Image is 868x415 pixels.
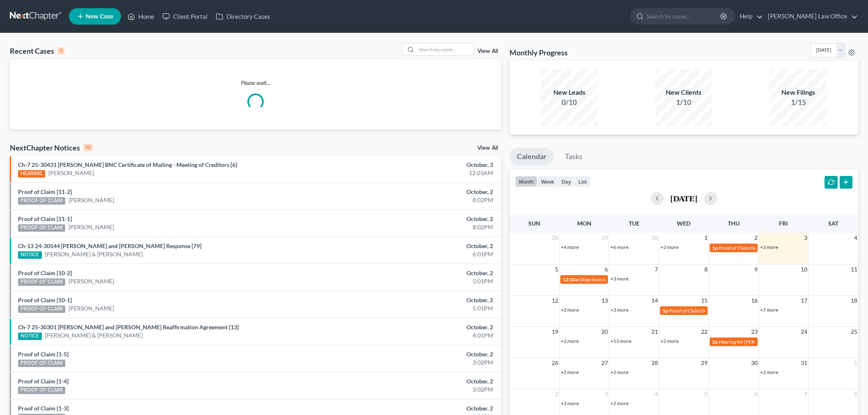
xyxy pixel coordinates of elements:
[601,358,609,368] span: 27
[340,331,493,340] div: 4:01PM
[704,233,708,243] span: 1
[340,277,493,285] div: 5:01PM
[700,327,708,337] span: 22
[760,369,778,375] a: +2 more
[86,14,113,20] span: New Case
[340,188,493,196] div: October, 2
[509,148,554,166] a: Calendar
[18,269,72,276] a: Proof of Claim [10-2]
[561,400,579,406] a: +3 more
[18,351,69,358] a: Proof of Claim [1-5]
[629,220,640,227] span: Tue
[537,176,558,187] button: week
[18,333,42,340] div: NOTICE
[551,233,559,243] span: 28
[563,276,578,283] span: 12:30a
[18,306,65,313] div: PROOF OF CLAIM
[853,358,858,368] span: 1
[515,176,537,187] button: month
[561,369,579,375] a: +2 more
[561,307,579,313] a: +2 more
[604,265,609,274] span: 6
[18,360,65,367] div: PROOF OF CLAIM
[601,296,609,306] span: 13
[340,350,493,358] div: October, 2
[800,265,808,274] span: 10
[18,278,65,286] div: PROOF OF CLAIM
[340,169,493,177] div: 12:03AM
[340,269,493,277] div: October, 2
[728,220,740,227] span: Thu
[340,161,493,169] div: October, 3
[340,296,493,304] div: October, 2
[551,358,559,368] span: 26
[610,400,628,406] a: +2 more
[158,9,212,24] a: Client Portal
[18,215,72,222] a: Proof of Claim [11-1]
[662,308,668,314] span: 5p
[10,143,93,153] div: NextChapter Notices
[18,197,65,205] div: PROOF OF CLAIM
[601,233,609,243] span: 29
[770,88,827,97] div: New Filings
[18,224,65,232] div: PROOF OF CLAIM
[18,251,42,259] div: NOTICE
[655,88,713,97] div: New Clients
[340,196,493,204] div: 8:02PM
[754,233,758,243] span: 2
[10,46,65,56] div: Recent Cases
[760,244,778,250] a: +3 more
[69,304,114,312] a: [PERSON_NAME]
[853,389,858,399] span: 8
[528,220,540,227] span: Sun
[828,220,838,227] span: Sat
[340,304,493,312] div: 5:01PM
[764,9,858,24] a: [PERSON_NAME] Law Office
[340,242,493,250] div: October, 2
[340,323,493,331] div: October, 2
[18,242,201,249] a: Ch-13 24-30544 [PERSON_NAME] and [PERSON_NAME] Response [79]
[654,265,659,274] span: 7
[18,296,72,303] a: Proof of Claim [10-1]
[18,161,237,168] a: Ch-7 25-30431 [PERSON_NAME] BNC Certificate of Mailing - Meeting of Creditors [6]
[45,331,143,340] a: [PERSON_NAME] & [PERSON_NAME]
[10,79,501,87] p: Please wait...
[579,276,708,283] span: Objections to Discharge Due (PFMC-7) for [PERSON_NAME]
[850,296,858,306] span: 18
[48,169,94,177] a: [PERSON_NAME]
[604,389,609,399] span: 3
[340,358,493,367] div: 3:02PM
[509,48,568,57] h3: Monthly Progress
[551,296,559,306] span: 12
[750,296,758,306] span: 16
[704,265,708,274] span: 8
[610,369,628,375] a: +2 more
[340,215,493,223] div: October, 2
[558,176,575,187] button: day
[654,389,659,399] span: 4
[850,327,858,337] span: 25
[561,244,579,250] a: +4 more
[601,327,609,337] span: 20
[651,296,659,306] span: 14
[18,188,72,195] a: Proof of Claim [11-2]
[704,389,708,399] span: 5
[18,324,239,331] a: Ch-7 25-30301 [PERSON_NAME] and [PERSON_NAME] Reaffirmation Agreement [13]
[660,338,678,344] a: +2 more
[670,194,697,203] h2: [DATE]
[712,339,718,345] span: 2p
[561,338,579,344] a: +2 more
[83,144,93,151] div: 10
[541,88,598,97] div: New Leads
[800,327,808,337] span: 24
[610,276,628,282] a: +3 more
[770,97,827,107] div: 1/15
[18,170,45,178] div: HEARING
[610,338,631,344] a: +13 more
[850,265,858,274] span: 11
[719,245,839,251] span: Proof of Claim Deadline - Standard for [PERSON_NAME]
[123,9,158,24] a: Home
[803,389,808,399] span: 7
[803,233,808,243] span: 3
[754,389,758,399] span: 6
